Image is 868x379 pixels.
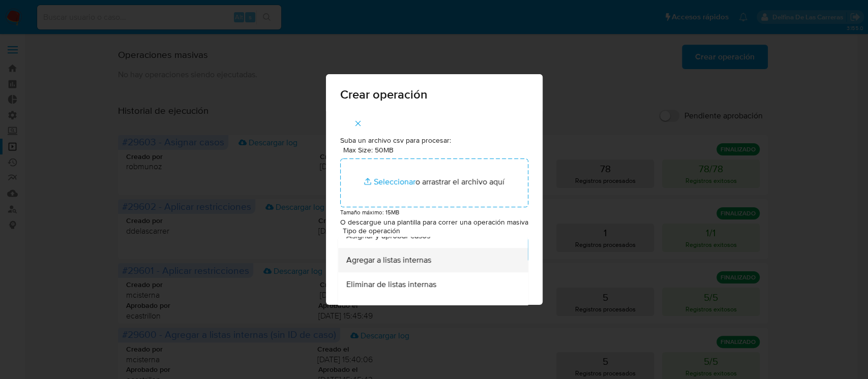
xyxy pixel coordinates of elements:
span: Eliminar de listas internas [346,280,436,290]
p: O descargue una plantilla para correr una operación masiva [340,217,528,228]
span: Crear operación [340,88,528,101]
span: Agregar a listas internas (sin ID de caso) [346,304,486,314]
span: Asignar y aprobar casos [346,231,430,241]
p: Suba un archivo csv para procesar: [340,136,528,146]
label: Max Size: 50MB [343,145,394,154]
span: Agregar a listas internas [346,256,431,266]
span: Tipo de operación [343,227,531,234]
small: Tamaño máximo: 15MB [340,208,399,216]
